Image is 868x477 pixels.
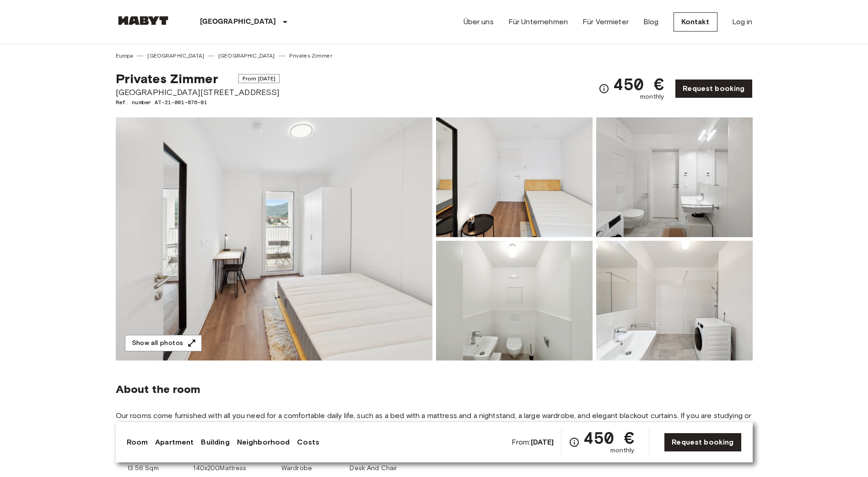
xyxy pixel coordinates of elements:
a: Request booking [664,433,741,452]
a: Neighborhood [237,437,290,448]
b: [DATE] [531,438,554,446]
a: [GEOGRAPHIC_DATA] [218,52,275,60]
span: 13.56 Sqm [127,464,158,473]
a: Kontakt [674,12,717,32]
img: Picture of unit AT-21-001-076-01 [596,241,753,360]
span: Our rooms come furnished with all you need for a comfortable daily life, such as a bed with a mat... [116,411,753,431]
button: Show all photos [125,335,202,352]
span: Desk And Chair [350,464,397,473]
span: Ref. number AT-21-001-076-01 [116,98,280,106]
a: Room [127,437,148,448]
span: 140x200Mattress [193,464,246,473]
span: 450 € [613,76,664,92]
span: From [DATE] [238,74,280,83]
img: Habyt [116,16,171,25]
a: Privates Zimmer [289,52,332,60]
img: Picture of unit AT-21-001-076-01 [596,117,753,237]
a: Apartment [155,437,194,448]
a: [GEOGRAPHIC_DATA] [147,52,204,60]
span: monthly [610,446,634,455]
a: Für Vermieter [582,16,629,27]
span: Privates Zimmer [116,71,218,86]
a: Blog [643,16,659,27]
a: Costs [297,437,319,448]
a: Über uns [464,16,494,27]
img: Picture of unit AT-21-001-076-01 [436,241,593,360]
a: Request booking [675,79,752,98]
a: Für Unternehmen [508,16,568,27]
p: [GEOGRAPHIC_DATA] [200,16,276,27]
span: 450 € [583,429,634,446]
a: Log in [732,16,753,27]
a: Building [201,437,229,448]
span: monthly [640,92,664,101]
svg: Check cost overview for full price breakdown. Please note that discounts apply to new joiners onl... [569,437,580,448]
a: Europa [116,52,134,60]
img: Marketing picture of unit AT-21-001-076-01 [116,117,432,360]
span: Wardrobe [281,464,312,473]
span: About the room [116,382,753,396]
svg: Check cost overview for full price breakdown. Please note that discounts apply to new joiners onl... [598,83,609,94]
img: Picture of unit AT-21-001-076-01 [436,117,593,237]
span: From: [512,437,554,447]
span: [GEOGRAPHIC_DATA][STREET_ADDRESS] [116,86,280,98]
